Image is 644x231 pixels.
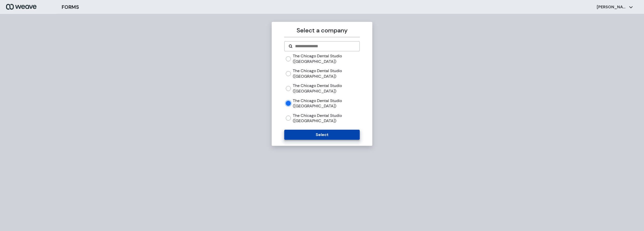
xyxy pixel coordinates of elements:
input: Search [295,43,355,49]
p: Select a company [284,26,359,35]
label: The Chicago Dental Studio ([GEOGRAPHIC_DATA]) [293,113,359,124]
label: The Chicago Dental Studio ([GEOGRAPHIC_DATA]) [293,68,359,79]
label: The Chicago Dental Studio ([GEOGRAPHIC_DATA]) [293,53,359,64]
button: Select [284,130,359,140]
p: [PERSON_NAME] [597,4,627,10]
label: The Chicago Dental Studio ([GEOGRAPHIC_DATA]) [293,98,359,109]
h3: FORMS [62,3,79,11]
label: The Chicago Dental Studio ([GEOGRAPHIC_DATA]) [293,83,359,94]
